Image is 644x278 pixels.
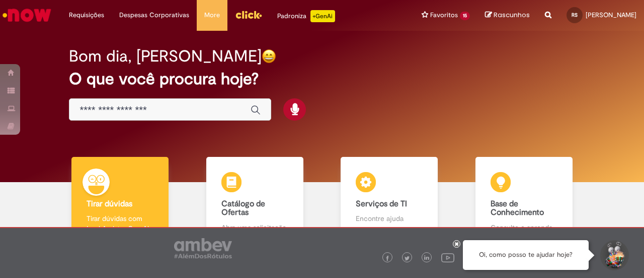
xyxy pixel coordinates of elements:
[310,10,335,22] p: +GenAi
[221,199,265,218] b: Catálogo de Ofertas
[221,223,288,233] p: Abra uma solicitação
[457,157,592,244] a: Base de Conhecimento Consulte e aprenda
[405,256,410,261] img: logo_footer_twitter.png
[174,238,232,258] img: logo_footer_ambev_rotulo_gray.png
[235,7,262,22] img: click_logo_yellow_360x200.png
[485,11,530,20] a: Rascunhos
[491,199,544,218] b: Base de Conhecimento
[69,70,575,88] h2: O que você procura hoje?
[463,240,589,270] div: Oi, como posso te ajudar hoje?
[1,5,53,25] img: ServiceNow
[460,12,470,20] span: 15
[572,12,578,18] span: RS
[87,213,153,234] p: Tirar dúvidas com Lupi Assist e Gen Ai
[119,10,189,20] span: Despesas Corporativas
[356,213,423,224] p: Encontre ajuda
[53,157,188,244] a: Tirar dúvidas Tirar dúvidas com Lupi Assist e Gen Ai
[277,10,335,22] div: Padroniza
[204,10,220,20] span: More
[494,10,530,20] span: Rascunhos
[586,11,636,19] span: [PERSON_NAME]
[69,10,104,20] span: Requisições
[188,157,323,244] a: Catálogo de Ofertas Abra uma solicitação
[69,47,262,65] h2: Bom dia, [PERSON_NAME]
[385,256,390,261] img: logo_footer_facebook.png
[424,255,429,261] img: logo_footer_linkedin.png
[87,199,132,209] b: Tirar dúvidas
[322,157,457,244] a: Serviços de TI Encontre ajuda
[262,49,276,64] img: happy-face.png
[430,10,458,20] span: Favoritos
[491,223,557,233] p: Consulte e aprenda
[356,199,407,209] b: Serviços de TI
[441,251,454,264] img: logo_footer_youtube.png
[599,240,629,270] button: Iniciar Conversa de Suporte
